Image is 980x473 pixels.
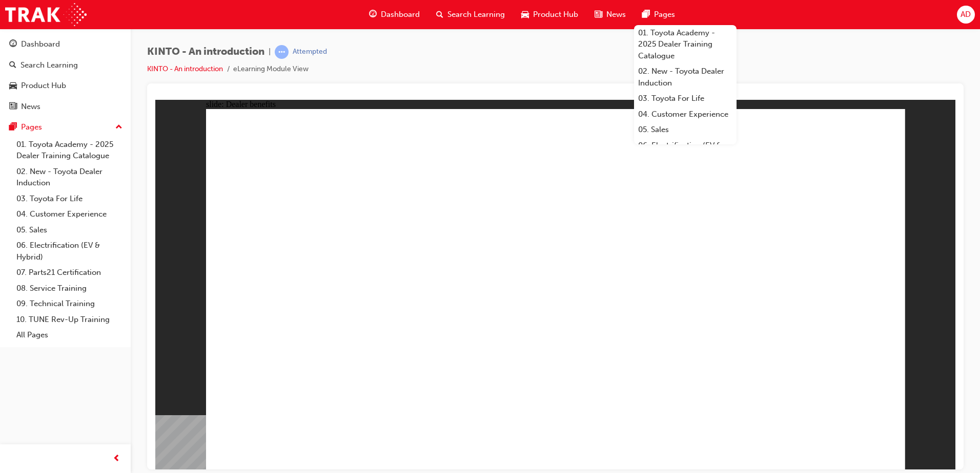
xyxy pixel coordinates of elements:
a: Search Learning [4,56,127,75]
a: 02. New - Toyota Dealer Induction [634,63,737,91]
li: eLearning Module View [233,63,309,75]
a: News [4,97,127,116]
span: KINTO - An introduction [147,46,264,58]
a: 07. Parts21 Certification [12,265,127,281]
a: 01. Toyota Academy - 2025 Dealer Training Catalogue [634,25,737,64]
span: news-icon [595,8,602,21]
a: 06. Electrification (EV & Hybrid) [12,238,127,265]
button: AD [957,6,975,24]
span: up-icon [115,121,122,134]
a: Product Hub [4,76,127,95]
span: Search Learning [447,9,505,20]
a: All Pages [12,327,127,343]
a: 06. Electrification (EV & Hybrid) [634,138,737,165]
a: KINTO - An introduction [147,64,223,73]
a: Dashboard [4,35,127,54]
a: car-iconProduct Hub [513,4,586,25]
span: pages-icon [9,123,17,132]
button: Pages [4,118,127,137]
a: pages-iconPages [634,4,683,25]
a: 08. Service Training [12,281,127,296]
a: 03. Toyota For Life [634,91,737,106]
span: pages-icon [642,8,650,21]
span: car-icon [9,81,17,91]
span: AD [961,9,971,20]
span: Pages [654,9,675,20]
span: car-icon [521,8,529,21]
span: Dashboard [381,9,420,20]
a: 09. Technical Training [12,296,127,312]
a: search-iconSearch Learning [428,4,513,25]
span: learningRecordVerb_ATTEMPT-icon [275,45,289,59]
a: 03. Toyota For Life [12,191,127,207]
a: 05. Sales [634,122,737,138]
a: 02. New - Toyota Dealer Induction [12,164,127,191]
a: 10. TUNE Rev-Up Training [12,312,127,328]
span: prev-icon [113,453,120,465]
a: 04. Customer Experience [634,106,737,122]
a: guage-iconDashboard [361,4,428,25]
span: guage-icon [9,40,17,49]
span: guage-icon [369,8,377,21]
a: 05. Sales [12,222,127,238]
div: News [21,101,40,113]
div: Search Learning [21,59,78,71]
button: DashboardSearch LearningProduct HubNews [4,33,127,118]
span: news-icon [9,102,17,112]
a: 01. Toyota Academy - 2025 Dealer Training Catalogue [12,137,127,164]
span: search-icon [9,61,16,70]
div: Attempted [293,47,327,57]
a: 04. Customer Experience [12,206,127,222]
div: Product Hub [21,80,66,92]
div: Pages [21,121,42,133]
span: | [269,46,271,58]
img: Trak [5,3,87,26]
span: News [606,9,626,20]
span: search-icon [436,8,443,21]
div: Dashboard [21,38,60,50]
a: news-iconNews [586,4,634,25]
span: Product Hub [533,9,578,20]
